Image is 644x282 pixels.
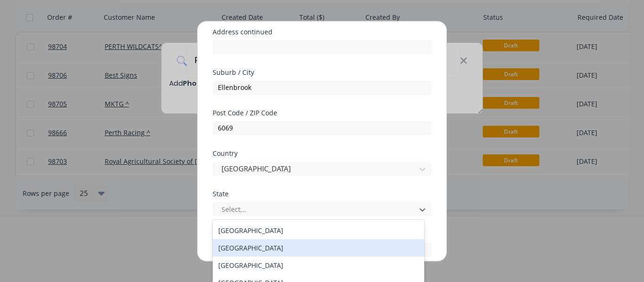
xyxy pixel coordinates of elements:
[213,150,431,157] div: Country
[213,222,424,239] div: [GEOGRAPHIC_DATA]
[213,69,431,76] div: Suburb / City
[213,29,431,35] div: Address continued
[213,110,431,116] div: Post Code / ZIP Code
[213,191,431,197] div: State
[213,257,424,274] div: [GEOGRAPHIC_DATA]
[213,239,424,257] div: [GEOGRAPHIC_DATA]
